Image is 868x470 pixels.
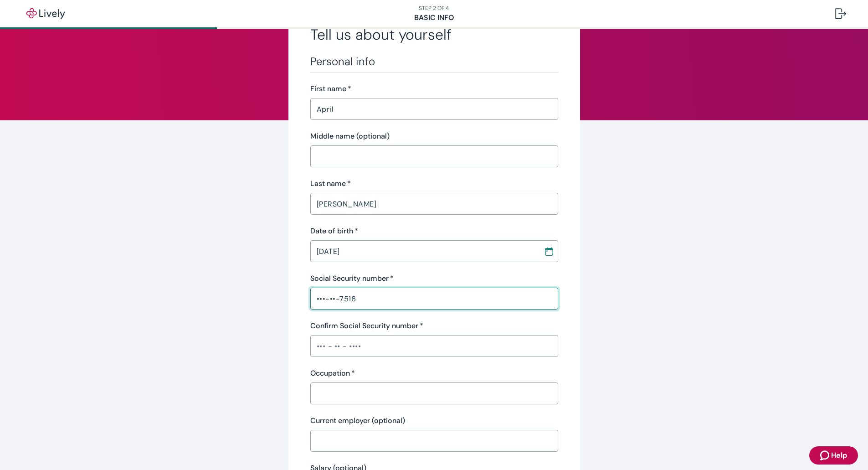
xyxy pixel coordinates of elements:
input: ••• - •• - •••• [310,289,558,308]
label: Occupation [310,368,355,379]
label: Social Security number [310,273,394,284]
h3: Personal info [310,55,558,68]
input: ••• - •• - •••• [310,337,558,355]
button: Log out [828,3,853,25]
img: Lively [20,8,71,19]
label: Middle name (optional) [310,131,390,142]
label: First name [310,83,351,94]
label: Date of birth [310,226,358,237]
button: Choose date, selected date is May 6, 1984 [541,243,557,259]
label: Current employer (optional) [310,415,405,426]
label: Confirm Social Security number [310,320,423,331]
svg: Calendar [544,247,554,256]
label: Last name [310,178,351,189]
h2: Tell us about yourself [310,26,558,44]
input: MM / DD / YYYY [310,242,537,260]
span: Help [831,450,847,461]
button: Zendesk support iconHelp [809,446,858,465]
svg: Zendesk support icon [820,450,831,461]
